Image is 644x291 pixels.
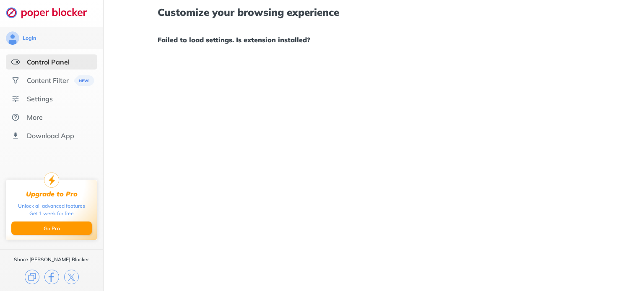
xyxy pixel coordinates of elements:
img: x.svg [64,270,79,284]
div: Unlock all advanced features [18,202,85,210]
img: settings.svg [11,95,20,103]
img: features-selected.svg [11,58,20,66]
div: Download App [27,131,74,140]
div: Get 1 week for free [29,210,74,217]
h1: Customize your browsing experience [158,7,590,18]
img: logo-webpage.svg [6,7,96,18]
div: More [27,113,43,121]
img: about.svg [11,113,20,121]
img: avatar.svg [6,31,19,45]
img: copy.svg [25,270,39,284]
img: upgrade-to-pro.svg [44,173,59,188]
img: facebook.svg [44,270,59,284]
div: Login [23,35,36,41]
div: Content Filter [27,76,69,85]
img: menuBanner.svg [74,75,94,86]
div: Control Panel [27,58,70,66]
img: social.svg [11,76,20,85]
h1: Failed to load settings. Is extension installed? [158,34,590,45]
img: download-app.svg [11,131,20,140]
div: Share [PERSON_NAME] Blocker [14,256,89,263]
div: Upgrade to Pro [26,190,78,198]
button: Go Pro [11,221,92,235]
div: Settings [27,95,53,103]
